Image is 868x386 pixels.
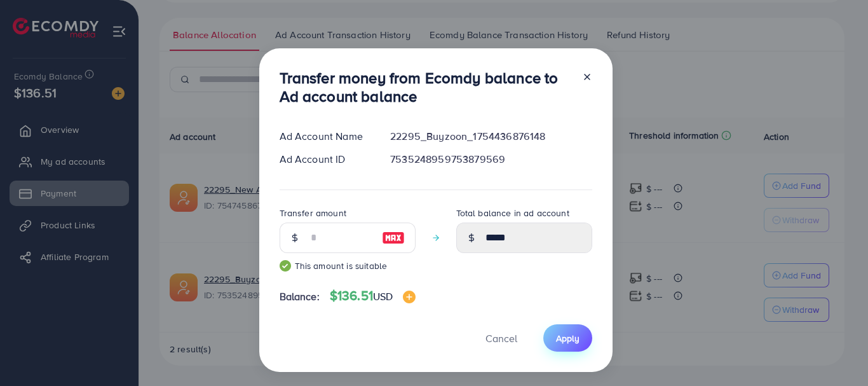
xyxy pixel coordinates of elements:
button: Apply [543,324,592,352]
label: Transfer amount [280,207,346,219]
span: Apply [556,332,580,345]
button: Cancel [470,324,533,352]
h4: $136.51 [330,288,416,304]
img: image [403,291,416,303]
img: image [382,230,405,245]
small: This amount is suitable [280,259,416,272]
div: Ad Account Name [269,129,381,144]
span: Cancel [485,331,517,345]
h3: Transfer money from Ecomdy balance to Ad account balance [280,69,572,106]
span: Balance: [280,289,320,304]
label: Total balance in ad account [456,207,569,219]
div: Ad Account ID [269,152,381,167]
div: 22295_Buyzoon_1754436876148 [380,129,602,144]
span: USD [373,289,393,303]
iframe: Chat [814,329,858,376]
div: 7535248959753879569 [380,152,602,167]
img: guide [280,260,291,272]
